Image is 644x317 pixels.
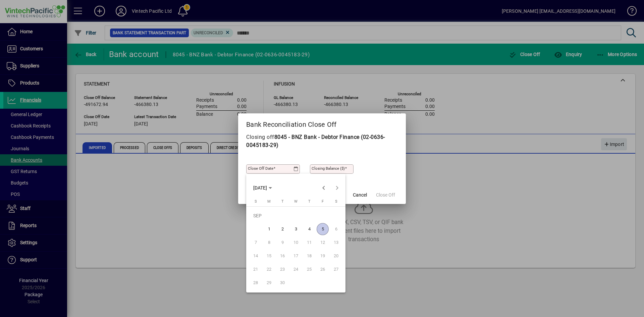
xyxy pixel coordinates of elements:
[316,263,329,276] button: Fri Sep 26 2025
[303,223,315,235] span: 4
[330,250,342,262] span: 20
[289,236,303,249] button: Wed Sep 10 2025
[249,236,262,249] button: Sun Sep 07 2025
[289,263,303,276] button: Wed Sep 24 2025
[263,250,275,262] span: 15
[276,277,288,289] span: 30
[263,236,275,249] span: 8
[303,250,315,262] span: 18
[290,223,302,235] span: 3
[276,250,288,262] span: 16
[249,249,262,263] button: Sun Sep 14 2025
[316,222,329,236] button: Fri Sep 05 2025
[290,236,302,249] span: 10
[276,263,289,276] button: Tue Sep 23 2025
[263,263,275,275] span: 22
[330,263,342,275] span: 27
[255,199,257,204] span: S
[250,236,262,249] span: 7
[317,181,330,195] button: Previous month
[262,236,276,249] button: Mon Sep 08 2025
[281,199,284,204] span: T
[308,199,311,204] span: T
[276,222,289,236] button: Tue Sep 02 2025
[316,236,329,249] button: Fri Sep 12 2025
[276,236,289,249] button: Tue Sep 09 2025
[303,222,316,236] button: Thu Sep 04 2025
[330,223,342,235] span: 6
[267,199,271,204] span: M
[262,222,276,236] button: Mon Sep 01 2025
[250,277,262,289] span: 28
[317,236,329,249] span: 12
[303,263,315,275] span: 25
[276,223,288,235] span: 2
[329,236,343,249] button: Sat Sep 13 2025
[263,277,275,289] span: 29
[335,199,337,204] span: S
[276,249,289,263] button: Tue Sep 16 2025
[316,249,329,263] button: Fri Sep 19 2025
[263,223,275,235] span: 1
[249,276,262,289] button: Sun Sep 28 2025
[253,185,267,191] span: [DATE]
[249,209,343,222] td: SEP
[276,276,289,289] button: Tue Sep 30 2025
[249,263,262,276] button: Sun Sep 21 2025
[303,236,316,249] button: Thu Sep 11 2025
[303,249,316,263] button: Thu Sep 18 2025
[262,263,276,276] button: Mon Sep 22 2025
[303,236,315,249] span: 11
[317,250,329,262] span: 19
[250,250,262,262] span: 14
[290,263,302,275] span: 24
[289,222,303,236] button: Wed Sep 03 2025
[294,199,298,204] span: W
[329,249,343,263] button: Sat Sep 20 2025
[329,222,343,236] button: Sat Sep 06 2025
[330,236,342,249] span: 13
[250,263,262,275] span: 21
[276,236,288,249] span: 9
[262,276,276,289] button: Mon Sep 29 2025
[329,263,343,276] button: Sat Sep 27 2025
[276,263,288,275] span: 23
[262,249,276,263] button: Mon Sep 15 2025
[317,223,329,235] span: 5
[317,263,329,275] span: 26
[322,199,324,204] span: F
[251,182,275,194] button: Choose month and year
[290,250,302,262] span: 17
[303,263,316,276] button: Thu Sep 25 2025
[289,249,303,263] button: Wed Sep 17 2025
